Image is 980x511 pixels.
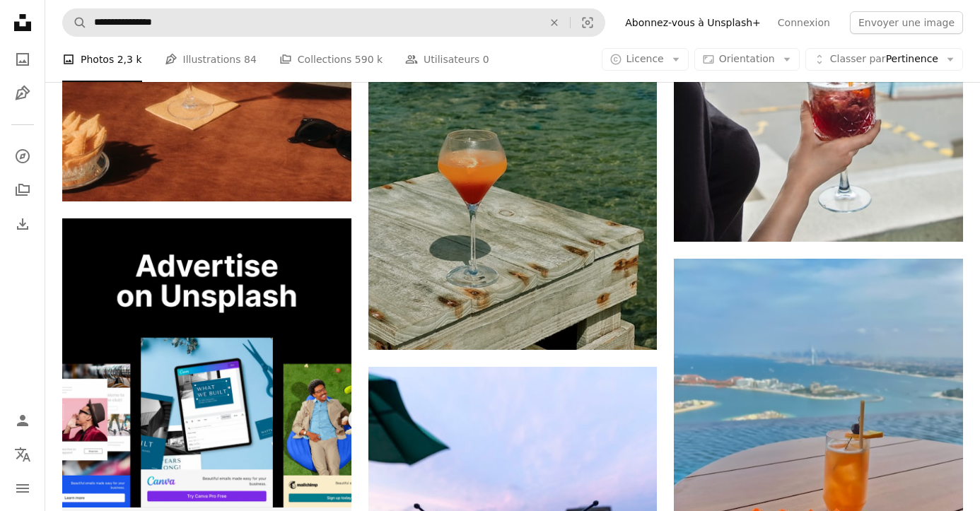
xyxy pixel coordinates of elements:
[355,52,383,67] span: 590 k
[8,142,37,170] a: Explorer
[617,11,769,34] a: Abonnez-vous à Unsplash+
[830,53,886,64] span: Classer par
[8,8,37,40] a: Accueil — Unsplash
[539,9,570,36] button: Effacer
[769,11,839,34] a: Connexion
[63,9,87,36] button: Rechercher sur Unsplash
[805,48,963,71] button: Classer parPertinence
[368,151,658,163] a: Le cocktail se trouve sur un quai en bois près de la mer.
[8,474,37,503] button: Menu
[571,9,605,36] button: Recherche de visuels
[8,79,37,107] a: Illustrations
[8,45,37,74] a: Photos
[674,445,963,457] a: une assiette de nourriture et une boisson sur une table
[8,210,37,238] a: Historique de téléchargement
[626,53,664,64] span: Licence
[719,53,775,64] span: Orientation
[165,37,257,82] a: Illustrations 84
[602,48,689,71] button: Licence
[850,11,963,34] button: Envoyer une image
[62,218,351,507] img: file-1635990755334-4bfd90f37242image
[8,440,37,469] button: Langue
[244,52,257,67] span: 84
[483,52,489,67] span: 0
[8,176,37,204] a: Collections
[8,406,37,435] a: Connexion / S’inscrire
[279,37,383,82] a: Collections 590 k
[405,37,489,82] a: Utilisateurs 0
[694,48,800,71] button: Orientation
[62,8,605,37] form: Rechercher des visuels sur tout le site
[830,52,938,66] span: Pertinence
